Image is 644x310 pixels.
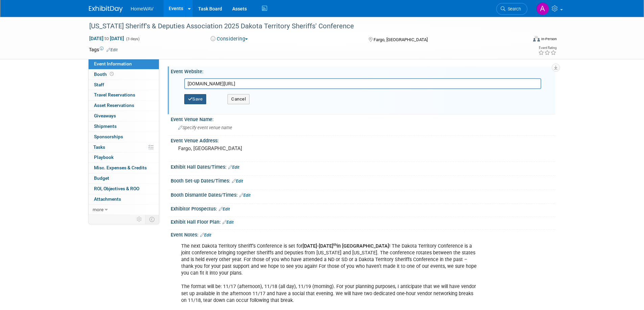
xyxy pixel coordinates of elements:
[89,59,159,69] a: Event Information
[374,37,428,42] span: Fargo, [GEOGRAPHIC_DATA]
[109,72,115,77] span: Booth not reserved yet
[106,48,118,52] a: Edit
[208,35,251,43] button: Considering
[333,243,337,247] sup: th
[94,165,147,170] span: Misc. Expenses & Credits
[303,243,389,249] b: [DATE]-[DATE] in [GEOGRAPHIC_DATA]
[94,103,134,108] span: Asset Reservations
[87,20,517,32] div: [US_STATE] Sheriff's & Deputies Association 2025 Dakota Territory Sheriffs' Conference
[89,46,118,53] td: Tags
[541,36,557,41] div: In-Person
[171,217,555,226] div: Exhibit Hall Floor Plan:
[94,61,132,66] span: Event Information
[94,72,115,77] span: Booth
[103,36,110,41] span: to
[232,179,243,184] a: Edit
[89,80,159,90] a: Staff
[171,114,555,123] div: Event Venue Name:
[94,123,117,129] span: Shipments
[89,152,159,163] a: Playbook
[94,196,121,202] span: Attachments
[89,6,123,12] img: ExhibitDay
[171,176,555,185] div: Booth Set-up Dates/Times:
[134,215,145,224] td: Personalize Event Tab Strip
[94,186,139,191] span: ROI, Objectives & ROO
[89,101,159,111] a: Asset Reservations
[145,215,159,224] td: Toggle Event Tabs
[93,144,105,150] span: Tasks
[171,136,555,144] div: Event Venue Address:
[219,207,230,212] a: Edit
[533,36,540,41] img: Format-Inperson.png
[228,165,239,170] a: Edit
[94,82,104,87] span: Staff
[239,193,251,198] a: Edit
[131,6,154,11] span: HomeWAV
[184,94,207,104] button: Save
[171,190,555,199] div: Booth Dismantle Dates/Times:
[94,175,109,181] span: Budget
[94,113,116,118] span: Giveaways
[171,66,555,75] div: Event Website:
[94,92,135,97] span: Travel Reservations
[171,204,555,213] div: Exhibitor Prospectus:
[178,125,232,130] span: Specify event venue name
[89,90,159,100] a: Travel Reservations
[89,111,159,121] a: Giveaways
[89,163,159,173] a: Misc. Expenses & Credits
[89,205,159,215] a: more
[89,184,159,194] a: ROI, Objectives & ROO
[125,37,140,41] span: (3 days)
[89,132,159,142] a: Sponsorships
[89,121,159,132] a: Shipments
[496,3,527,15] a: Search
[222,220,234,225] a: Edit
[171,162,555,171] div: Exhibit Hall Dates/Times:
[228,94,249,104] button: Cancel
[200,233,211,237] a: Edit
[89,69,159,80] a: Booth
[94,134,123,139] span: Sponsorships
[94,154,114,160] span: Playbook
[171,230,555,238] div: Event Notes:
[89,173,159,184] a: Budget
[184,78,541,89] input: Enter URL
[536,2,549,15] img: Amanda Jasper
[178,145,324,151] pre: Fargo, [GEOGRAPHIC_DATA]
[487,35,557,45] div: Event Format
[89,142,159,152] a: Tasks
[505,6,521,11] span: Search
[89,35,124,41] span: [DATE] [DATE]
[89,194,159,204] a: Attachments
[93,207,103,212] span: more
[538,46,556,50] div: Event Rating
